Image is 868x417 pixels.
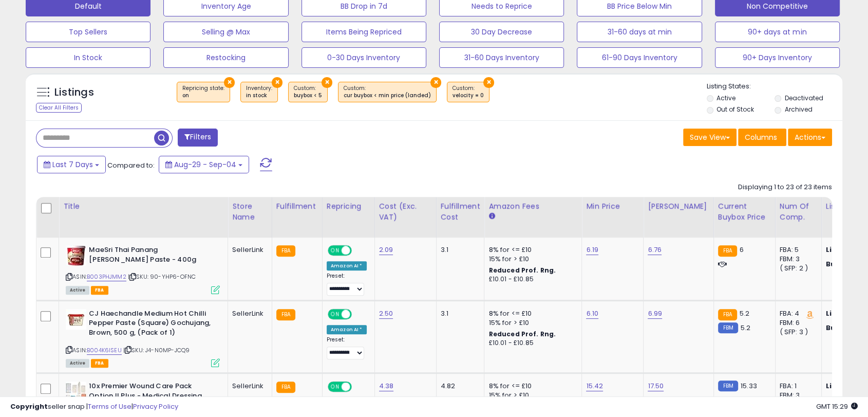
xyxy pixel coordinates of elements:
[441,201,480,223] div: Fulfillment Cost
[586,245,598,255] a: 6.19
[66,382,86,401] img: 41PAnDSJflL._SL40_.jpg
[379,245,393,255] a: 2.09
[488,255,574,264] div: 15% for > £10
[648,381,664,391] a: 17.50
[163,22,288,42] button: Selling @ Max
[350,246,367,255] span: OFF
[780,328,814,337] div: ( SFP: 3 )
[483,77,494,88] button: ×
[123,346,190,354] span: | SKU: J4-N0MP-JCQ9
[379,381,394,391] a: 4.38
[232,309,264,318] div: SellerLink
[107,160,155,170] span: Compared to:
[488,212,495,221] small: Amazon Fees.
[718,380,738,391] small: FBM
[707,82,842,92] p: Listing States:
[272,77,282,88] button: ×
[89,382,214,413] b: 10x Premier Wound Care Pack Option II Plus - Medical Dressing First Aid
[780,309,814,318] div: FBA: 4
[740,245,744,255] span: 6
[182,84,224,100] span: Repricing state :
[224,77,235,88] button: ×
[276,245,295,257] small: FBA
[52,159,93,170] span: Last 7 Days
[344,92,431,99] div: cur buybox < min price (landed)
[89,309,214,340] b: CJ Haechandle Medium Hot Chilli Pepper Paste (Square) Gochujang, Brown, 500 g, (Pack of 1)
[128,273,196,281] span: | SKU: 90-YHP6-OFNC
[10,402,178,412] div: seller snap | |
[327,261,367,270] div: Amazon AI *
[648,245,662,255] a: 6.76
[488,382,574,391] div: 8% for <= £10
[379,309,393,319] a: 2.50
[276,201,318,212] div: Fulfillment
[715,47,840,68] button: 90+ Days Inventory
[488,245,574,255] div: 8% for <= £10
[350,383,367,391] span: OFF
[91,359,108,368] span: FBA
[232,382,264,391] div: SellerLink
[648,201,709,212] div: [PERSON_NAME]
[718,309,737,320] small: FBA
[232,201,268,223] div: Store Name
[780,382,814,391] div: FBA: 1
[379,201,432,223] div: Cost (Exc. VAT)
[439,22,564,42] button: 30 Day Decrease
[785,94,823,102] label: Deactivated
[716,105,754,114] label: Out of Stock
[10,402,48,411] strong: Copyright
[174,159,236,170] span: Aug-29 - Sep-04
[780,264,814,273] div: ( SFP: 2 )
[66,245,220,293] div: ASIN:
[301,47,426,68] button: 0-30 Days Inventory
[178,129,218,147] button: Filters
[586,201,639,212] div: Min Price
[586,381,603,391] a: 15.42
[344,84,431,100] span: Custom:
[741,381,757,391] span: 15.33
[441,309,477,318] div: 3.1
[246,84,272,100] span: Inventory :
[87,273,126,281] a: B003PHJMM2
[66,309,86,330] img: 41N4D5puq5L._SL40_.jpg
[246,92,272,99] div: in stock
[88,402,131,411] a: Terms of Use
[488,266,556,275] b: Reduced Prof. Rng.
[488,330,556,338] b: Reduced Prof. Rng.
[488,318,574,328] div: 15% for > £10
[488,201,577,212] div: Amazon Fees
[740,309,749,318] span: 5.2
[780,201,817,223] div: Num of Comp.
[26,47,150,68] button: In Stock
[718,322,738,333] small: FBM
[648,309,662,319] a: 6.99
[738,129,786,146] button: Columns
[66,309,220,366] div: ASIN:
[452,84,484,100] span: Custom:
[89,245,214,267] b: MaeSri Thai Panang [PERSON_NAME] Paste - 400g
[327,325,367,334] div: Amazon AI *
[738,183,832,192] div: Displaying 1 to 23 of 23 items
[159,156,249,173] button: Aug-29 - Sep-04
[37,156,106,173] button: Last 7 Days
[301,22,426,42] button: Items Being Repriced
[586,309,598,319] a: 6.10
[232,245,264,255] div: SellerLink
[276,382,295,393] small: FBA
[780,255,814,264] div: FBM: 3
[718,245,737,257] small: FBA
[163,47,288,68] button: Restocking
[745,132,777,142] span: Columns
[66,359,89,368] span: All listings currently available for purchase on Amazon
[785,105,813,114] label: Archived
[327,273,367,296] div: Preset:
[91,286,108,295] span: FBA
[36,103,82,113] div: Clear All Filters
[780,318,814,328] div: FBM: 6
[350,310,367,318] span: OFF
[439,47,564,68] button: 31-60 Days Inventory
[716,94,735,102] label: Active
[294,92,322,99] div: buybox < 5
[327,201,370,212] div: Repricing
[133,402,178,411] a: Privacy Policy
